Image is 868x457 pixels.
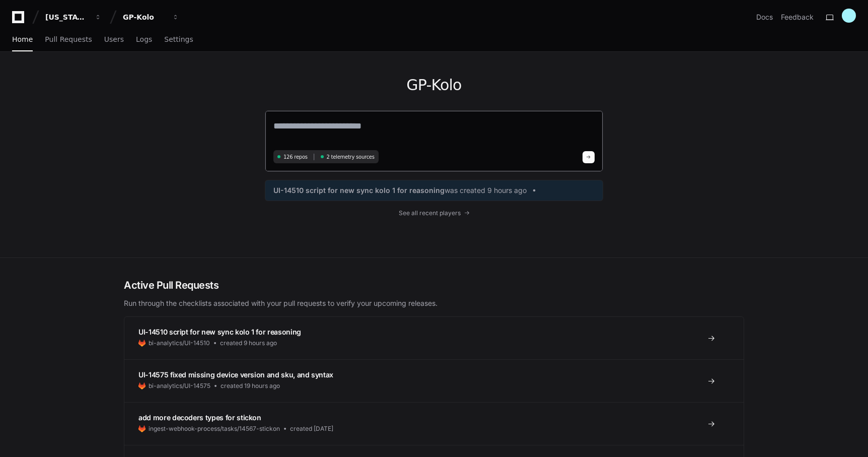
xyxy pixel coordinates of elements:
[41,8,106,26] button: [US_STATE] Pacific
[149,425,280,433] span: ingest-webhook-process/tasks/14567-stickon
[399,209,461,217] span: See all recent players
[445,185,527,195] span: was created 9 hours ago
[756,12,773,22] a: Docs
[221,382,280,390] span: created 19 hours ago
[781,12,814,22] button: Feedback
[124,317,744,359] a: UI-14510 script for new sync kolo 1 for reasoningbi-analytics/UI-14510created 9 hours ago
[104,28,124,51] a: Users
[283,153,308,161] span: 126 repos
[45,12,89,22] div: [US_STATE] Pacific
[220,339,277,347] span: created 9 hours ago
[12,28,33,51] a: Home
[136,28,152,51] a: Logs
[138,370,333,379] span: UI-14575 fixed missing device version and sku, and syntax
[265,76,603,94] h1: GP-Kolo
[124,278,744,292] h2: Active Pull Requests
[164,36,193,42] span: Settings
[123,12,166,22] div: GP-Kolo
[124,402,744,445] a: add more decoders types for stickoningest-webhook-process/tasks/14567-stickoncreated [DATE]
[124,298,744,308] p: Run through the checklists associated with your pull requests to verify your upcoming releases.
[138,328,301,336] span: UI-14510 script for new sync kolo 1 for reasoning
[290,425,333,433] span: created [DATE]
[45,36,92,42] span: Pull Requests
[273,185,595,195] a: UI-14510 script for new sync kolo 1 for reasoningwas created 9 hours ago
[119,8,183,26] button: GP-Kolo
[12,36,33,42] span: Home
[124,359,744,402] a: UI-14575 fixed missing device version and sku, and syntaxbi-analytics/UI-14575created 19 hours ago
[104,36,124,42] span: Users
[149,382,210,390] span: bi-analytics/UI-14575
[138,413,261,422] span: add more decoders types for stickon
[45,28,92,51] a: Pull Requests
[273,185,445,195] span: UI-14510 script for new sync kolo 1 for reasoning
[136,36,152,42] span: Logs
[149,339,210,347] span: bi-analytics/UI-14510
[164,28,193,51] a: Settings
[327,153,375,161] span: 2 telemetry sources
[265,209,603,217] a: See all recent players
